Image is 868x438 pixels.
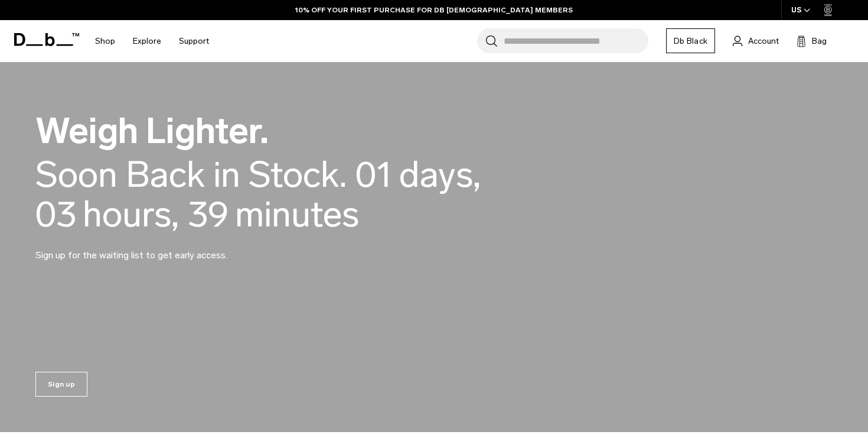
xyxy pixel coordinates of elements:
span: 39 [188,194,229,234]
a: Sign up [35,372,87,397]
span: Bag [812,35,827,47]
a: Support [179,20,209,62]
a: Shop [95,20,115,62]
nav: Main Navigation [86,20,218,62]
span: days, [399,155,481,194]
h2: Weigh Lighter. [35,113,567,149]
span: 03 [35,194,77,234]
a: Account [733,34,779,48]
button: Bag [797,34,827,48]
div: Soon Back in Stock. [35,155,347,194]
span: Account [748,35,779,47]
span: minutes [235,194,359,234]
a: Db Black [666,28,715,53]
p: Sign up for the waiting list to get early access. [35,234,319,262]
a: Explore [133,20,161,62]
a: 10% OFF YOUR FIRST PURCHASE FOR DB [DEMOGRAPHIC_DATA] MEMBERS [295,5,573,15]
span: hours, [83,194,179,234]
span: 01 [355,155,393,194]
